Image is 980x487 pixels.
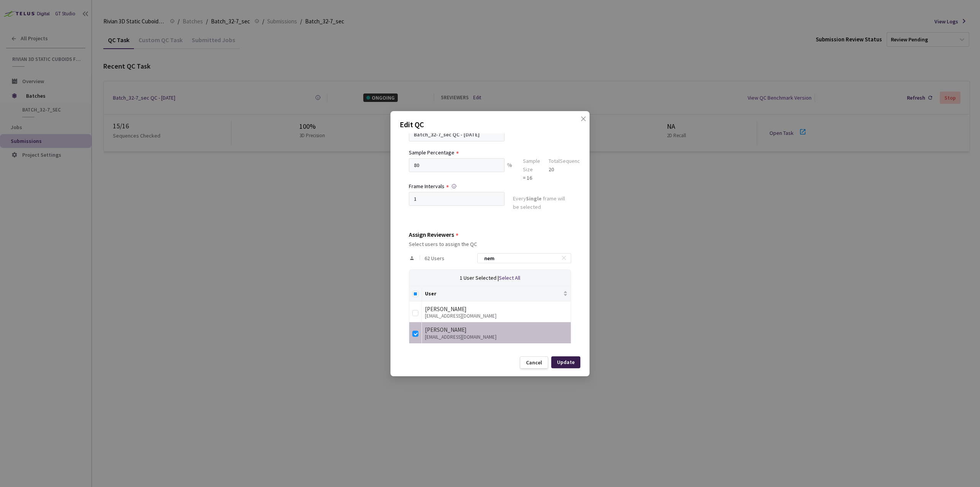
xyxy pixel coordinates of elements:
span: 1 User Selected | [460,274,499,281]
th: User [422,286,571,302]
button: Close [573,116,585,128]
span: close [580,116,586,137]
strong: Single [526,195,542,202]
div: [PERSON_NAME] [425,325,568,335]
div: [PERSON_NAME] [425,305,568,314]
div: 20 [549,165,586,174]
div: Update [557,359,575,365]
div: Sample Percentage [409,148,454,157]
div: Every frame will be selected [513,194,571,213]
input: e.g. 10 [409,158,505,172]
span: 62 Users [425,255,444,261]
div: Cancel [526,359,542,366]
input: Enter frame interval [409,192,505,206]
div: Sample Size [523,157,540,174]
div: % [505,158,514,182]
div: Select users to assign the QC [409,241,571,247]
p: Edit QC [400,119,580,130]
span: Select All [499,274,520,281]
div: [EMAIL_ADDRESS][DOMAIN_NAME] [425,313,568,319]
div: Frame Intervals [409,182,444,190]
div: Total Sequences [549,157,586,165]
div: Assign Reviewers [409,231,454,238]
span: User [425,290,562,297]
div: [EMAIL_ADDRESS][DOMAIN_NAME] [425,335,568,340]
div: = 16 [523,174,540,182]
input: Search [480,254,561,263]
